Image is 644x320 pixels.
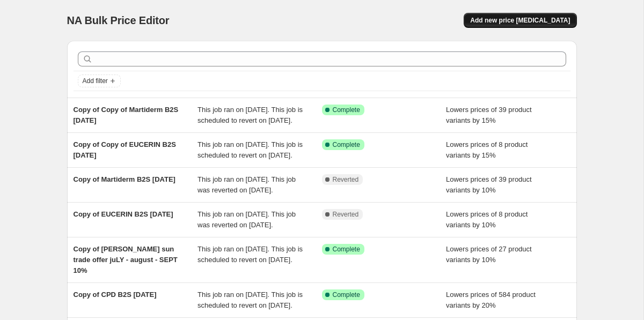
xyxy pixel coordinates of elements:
[78,75,121,87] button: Add filter
[197,210,296,229] span: This job ran on [DATE]. This job was reverted on [DATE].
[333,245,360,254] span: Complete
[446,210,528,229] span: Lowers prices of 8 product variants by 10%
[464,13,576,28] button: Add new price [MEDICAL_DATA]
[470,16,570,25] span: Add new price [MEDICAL_DATA]
[197,291,303,309] span: This job ran on [DATE]. This job is scheduled to revert on [DATE].
[333,210,359,219] span: Reverted
[197,175,296,194] span: This job ran on [DATE]. This job was reverted on [DATE].
[74,210,173,218] span: Copy of EUCERIN B2S [DATE]
[74,245,178,274] span: Copy of [PERSON_NAME] sun trade offer juLY - august - SEPT 10%
[74,106,179,124] span: Copy of Copy of Martiderm B2S [DATE]
[197,106,303,124] span: This job ran on [DATE]. This job is scheduled to revert on [DATE].
[67,14,170,26] span: NA Bulk Price Editor
[333,106,360,114] span: Complete
[74,291,157,299] span: Copy of CPD B2S [DATE]
[197,140,303,159] span: This job ran on [DATE]. This job is scheduled to revert on [DATE].
[333,175,359,184] span: Reverted
[446,291,536,309] span: Lowers prices of 584 product variants by 20%
[74,140,176,159] span: Copy of Copy of EUCERIN B2S [DATE]
[446,175,532,194] span: Lowers prices of 39 product variants by 10%
[446,106,532,124] span: Lowers prices of 39 product variants by 15%
[333,291,360,299] span: Complete
[74,175,175,183] span: Copy of Martiderm B2S [DATE]
[446,245,532,264] span: Lowers prices of 27 product variants by 10%
[83,77,108,85] span: Add filter
[446,140,528,159] span: Lowers prices of 8 product variants by 15%
[197,245,303,264] span: This job ran on [DATE]. This job is scheduled to revert on [DATE].
[333,140,360,149] span: Complete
